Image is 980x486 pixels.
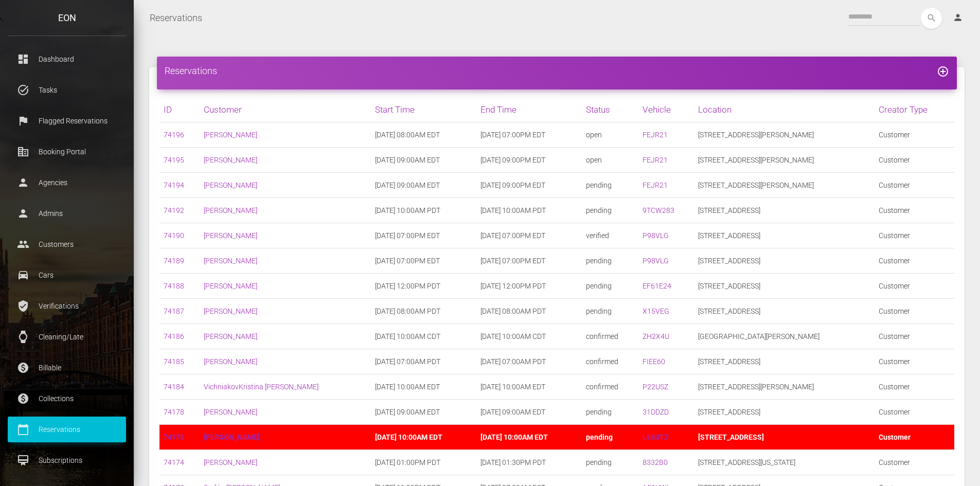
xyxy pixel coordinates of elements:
[643,383,668,391] a: P22USZ
[204,357,257,366] a: [PERSON_NAME]
[164,307,184,315] a: 74187
[204,206,257,214] a: [PERSON_NAME]
[204,383,318,391] a: VichniakovKristina [PERSON_NAME]
[165,64,949,77] h4: Reservations
[582,450,638,475] td: pending
[8,201,126,226] a: person Admins
[875,148,954,173] td: Customer
[371,349,476,374] td: [DATE] 07:00AM PDT
[643,458,668,466] a: 8332B0
[8,293,126,319] a: verified_user Verifications
[953,12,963,23] i: person
[164,282,184,290] a: 74188
[15,144,118,159] p: Booking Portal
[15,113,118,129] p: Flagged Reservations
[476,324,582,349] td: [DATE] 10:00AM CDT
[643,433,669,441] a: L68UTZ
[204,181,257,189] a: [PERSON_NAME]
[638,97,694,122] th: Vehicle
[476,122,582,148] td: [DATE] 07:00PM EDT
[643,307,669,315] a: X15VEG
[694,324,875,349] td: [GEOGRAPHIC_DATA][PERSON_NAME]
[371,122,476,148] td: [DATE] 08:00AM EDT
[875,274,954,299] td: Customer
[582,374,638,400] td: confirmed
[8,77,126,103] a: task_alt Tasks
[582,324,638,349] td: confirmed
[8,108,126,134] a: flag Flagged Reservations
[15,453,118,468] p: Subscriptions
[8,417,126,442] a: calendar_today Reservations
[694,400,875,425] td: [STREET_ADDRESS]
[371,248,476,274] td: [DATE] 07:00PM EDT
[371,425,476,450] td: [DATE] 10:00AM EDT
[164,383,184,391] a: 74184
[643,357,665,366] a: FIEE60
[582,425,638,450] td: pending
[582,122,638,148] td: open
[476,198,582,223] td: [DATE] 10:00AM PDT
[371,97,476,122] th: Start Time
[476,223,582,248] td: [DATE] 07:00PM EDT
[476,97,582,122] th: End Time
[476,299,582,324] td: [DATE] 08:00AM PDT
[694,148,875,173] td: [STREET_ADDRESS][PERSON_NAME]
[371,173,476,198] td: [DATE] 09:00AM EDT
[15,391,118,406] p: Collections
[694,374,875,400] td: [STREET_ADDRESS][PERSON_NAME]
[875,97,954,122] th: Creator Type
[643,282,671,290] a: EF61E24
[15,329,118,345] p: Cleaning/Late
[371,148,476,173] td: [DATE] 09:00AM EDT
[164,231,184,240] a: 74190
[582,274,638,299] td: pending
[875,299,954,324] td: Customer
[159,97,200,122] th: ID
[476,248,582,274] td: [DATE] 07:00PM EDT
[937,65,949,78] i: add_circle_outline
[8,231,126,257] a: people Customers
[694,173,875,198] td: [STREET_ADDRESS][PERSON_NAME]
[8,139,126,165] a: corporate_fare Booking Portal
[371,198,476,223] td: [DATE] 10:00AM PDT
[371,274,476,299] td: [DATE] 12:00PM PDT
[694,97,875,122] th: Location
[643,206,674,214] a: 9TCW283
[204,257,257,265] a: [PERSON_NAME]
[694,450,875,475] td: [STREET_ADDRESS][US_STATE]
[694,198,875,223] td: [STREET_ADDRESS]
[204,458,257,466] a: [PERSON_NAME]
[150,5,202,31] a: Reservations
[371,299,476,324] td: [DATE] 08:00AM PDT
[164,206,184,214] a: 74192
[15,82,118,98] p: Tasks
[694,349,875,374] td: [STREET_ADDRESS]
[875,324,954,349] td: Customer
[643,156,668,164] a: FEJR21
[8,262,126,288] a: drive_eta Cars
[204,332,257,340] a: [PERSON_NAME]
[15,237,118,252] p: Customers
[476,173,582,198] td: [DATE] 09:00PM EDT
[875,349,954,374] td: Customer
[204,307,257,315] a: [PERSON_NAME]
[371,223,476,248] td: [DATE] 07:00PM EDT
[164,408,184,416] a: 74178
[371,374,476,400] td: [DATE] 10:00AM EDT
[15,298,118,314] p: Verifications
[643,332,669,340] a: ZH2X4U
[875,400,954,425] td: Customer
[476,450,582,475] td: [DATE] 01:30PM PDT
[476,425,582,450] td: [DATE] 10:00AM EDT
[204,131,257,139] a: [PERSON_NAME]
[582,248,638,274] td: pending
[15,267,118,283] p: Cars
[204,156,257,164] a: [PERSON_NAME]
[694,248,875,274] td: [STREET_ADDRESS]
[164,131,184,139] a: 74196
[582,97,638,122] th: Status
[476,349,582,374] td: [DATE] 07:00AM PDT
[476,148,582,173] td: [DATE] 09:00PM EDT
[476,274,582,299] td: [DATE] 12:00PM PDT
[164,357,184,366] a: 74185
